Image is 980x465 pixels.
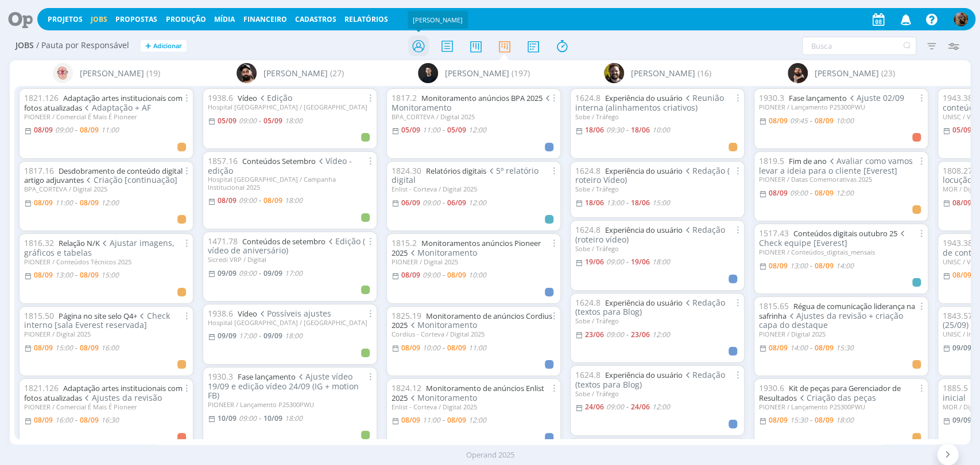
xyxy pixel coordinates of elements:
: 18:00 [285,116,303,126]
: 13:00 [55,270,73,280]
: 24/06 [585,402,604,412]
: 11:00 [468,343,486,353]
: 09/09 [218,268,237,278]
a: Monitoramento de anúncios Cordius 2025 [392,311,552,331]
span: 1821.126 [24,92,59,103]
div: Sobe / Tráfego [575,245,739,252]
span: Redação (textos para Blog) [575,297,725,318]
span: Monitoramento [408,392,477,403]
a: Vídeo [238,93,257,103]
a: Fase lançamento [789,93,847,103]
: - [443,345,445,351]
: 11:00 [101,125,119,135]
span: Monitoramento [408,319,477,330]
span: Ajuste 02/09 [847,92,904,103]
div: BPA_CORTEVA / Digital 2025 [392,113,556,120]
a: Conteúdos de setembro [242,236,326,247]
: 18:00 [836,415,854,425]
span: Adaptação + AF [82,102,151,113]
: 09/09 [952,343,971,353]
: - [75,127,78,134]
span: 1824.30 [392,165,421,176]
: 16:30 [101,415,119,425]
: 19/06 [631,257,650,267]
: 10:00 [423,343,440,353]
: 11:00 [423,125,440,135]
span: [PERSON_NAME] [445,67,509,79]
a: Jobs [91,14,107,24]
: 08/09 [34,125,53,135]
: - [810,190,812,197]
: 12:00 [468,198,486,208]
span: 1930.3 [208,371,233,382]
span: 1885.5 [943,382,968,393]
: 09:00 [239,268,257,278]
: 08/09 [952,198,971,208]
span: Possíveis ajustes [257,308,331,319]
: 09:00 [423,198,440,208]
div: PIONEER / Lançamento P25300PWU [759,103,923,111]
: 05/09 [401,125,420,135]
span: 1471.78 [208,236,238,247]
: 16:00 [101,343,119,353]
img: A [53,63,73,83]
: 18:00 [285,196,303,205]
: 06/09 [401,198,420,208]
: 08/09 [815,116,834,126]
: - [443,127,445,134]
: 08/09 [447,270,466,280]
span: Ajustes da revisão [82,392,162,403]
span: Ajustes da revisão + criação capa do destaque [759,310,903,331]
a: Experiência do usuário [605,93,683,103]
span: Edição [257,92,292,103]
: - [75,272,78,279]
: - [443,200,445,206]
img: A [954,12,968,26]
: 08/09 [34,198,53,208]
: 11:00 [55,198,73,208]
span: (27) [330,67,344,79]
a: Projetos [48,14,83,24]
: 08/09 [401,343,420,353]
div: Sicredi VRP / Digital [208,256,372,263]
: 09:00 [239,413,257,423]
span: Propostas [115,14,157,24]
: 23/06 [631,330,650,339]
a: Página no site selo Q4+ [59,311,137,321]
: 13:00 [790,261,808,271]
div: PIONEER / Datas Comemorativas 2025 [759,175,923,183]
: 09:00 [606,257,624,267]
span: Ajuste vídeo 19/09 e edição vídeo 24/09 (IG + motion FB) [208,371,359,401]
: 08/09 [769,415,788,425]
: 05/09 [264,116,282,126]
span: Monitoramento [408,247,477,258]
a: Produção [166,14,206,24]
: 17:00 [285,268,303,278]
span: 1943.38 [943,92,973,103]
div: PIONEER / Digital 2025 [759,330,923,338]
span: [PERSON_NAME] [264,67,328,79]
span: Vídeo - edição [208,155,352,176]
: 17:00 [239,331,257,341]
: - [259,270,261,277]
span: / Pauta por Responsável [36,41,129,50]
: 09:00 [55,125,73,135]
span: 1815.65 [759,300,789,311]
span: Check equipe [Everest] [759,228,907,248]
: 09:00 [423,270,440,280]
: - [259,197,261,204]
span: Criação das peças [797,392,876,403]
: 12:00 [652,402,670,412]
span: 1821.126 [24,382,59,393]
: 09:00 [790,188,808,198]
div: Cordius - Corteva / Digital 2025 [392,330,556,338]
a: Mídia [214,14,235,24]
: 24/06 [631,402,650,412]
: - [259,415,261,422]
a: Relatórios [344,14,388,24]
: 09:00 [239,116,257,126]
: 12:00 [836,188,854,198]
button: A [953,9,969,29]
: 09/09 [264,268,282,278]
: 08/09 [769,116,788,126]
